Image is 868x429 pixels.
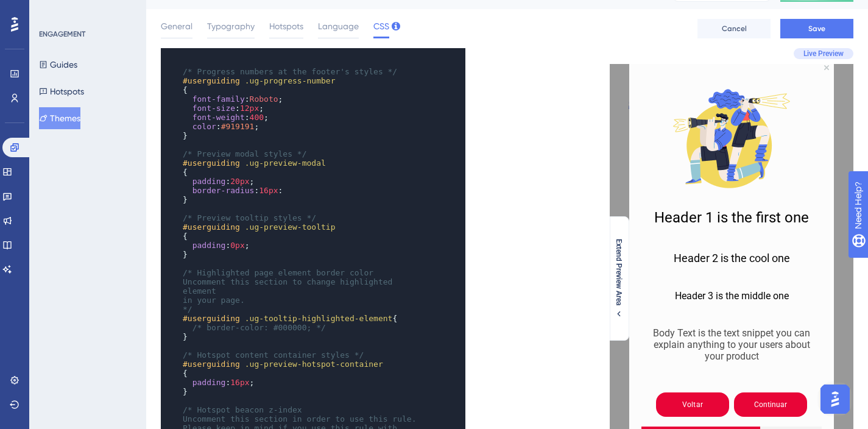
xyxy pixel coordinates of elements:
span: 400 [250,113,264,122]
span: Uncomment this section to change highlighted element [183,277,397,296]
div: Close Preview [214,1,219,6]
span: { [183,369,188,378]
button: Next [124,328,197,353]
span: /* border-color: #000000; */ [192,323,326,332]
span: font-family [192,94,245,104]
span: font-size [192,104,235,113]
span: #userguiding [183,76,240,85]
span: /* Hotspot beacon z-index [183,405,302,414]
span: { [183,85,188,94]
span: : ; [183,122,259,131]
span: padding [192,177,226,186]
h3: Header 3 is the middle one [41,226,202,238]
span: #userguiding [183,314,240,323]
span: Cancel [722,24,747,34]
span: /* Preview modal styles */ [183,149,307,158]
span: Hotspots [269,19,303,34]
button: Guides [39,54,77,76]
button: Extend Preview Area [609,239,629,319]
span: : ; [183,104,264,113]
span: Need Help? [29,3,76,18]
span: { [183,314,397,323]
span: /* Hotspot content container styles */ [183,350,364,360]
span: Save [808,24,825,34]
span: 16px [259,186,278,195]
img: Modal Media [61,13,183,135]
span: .ug-preview-modal [245,158,326,168]
span: .ug-preview-tooltip [245,222,336,232]
span: Uncomment this section in order to use this rule. [183,414,417,424]
span: : : [183,186,283,195]
span: } [183,195,188,204]
h1: Header 1 is the first one [41,145,202,162]
p: Body Text is the text snippet you can explain anything to your users about your product [41,263,202,298]
span: #userguiding [183,360,240,369]
span: padding [192,378,226,387]
button: Hotspots [39,80,84,102]
span: color [192,122,216,131]
span: CSS [373,19,389,34]
span: /* Progress numbers at the footer's styles */ [183,67,397,76]
span: /* Highlighted page element border color [183,268,373,277]
span: Extend Preview Area [614,239,624,305]
div: ENGAGEMENT [39,29,85,39]
span: #userguiding [183,222,240,232]
button: Previous [46,328,119,353]
h2: Header 2 is the cool one [41,188,202,200]
span: 16px [230,378,249,387]
span: /* Preview tooltip styles */ [183,213,316,222]
span: : ; [183,177,255,186]
span: Roboto [250,94,278,104]
span: : ; [183,94,283,104]
span: border-radius [192,186,255,195]
span: { [183,168,188,177]
span: General [161,19,192,34]
span: : ; [183,113,269,122]
span: { [183,232,188,241]
span: in your page. [183,296,245,305]
span: } [183,332,188,341]
span: .ug-tooltip-highlighted-element [245,314,393,323]
button: Themes [39,107,80,129]
span: padding [192,241,226,250]
span: #919191 [221,122,255,131]
span: Typography [207,19,255,34]
span: : ; [183,241,250,250]
button: Cancel [697,19,771,38]
span: } [183,131,188,140]
span: font-weight [192,113,245,122]
span: } [183,387,188,396]
span: } [183,250,188,259]
span: #userguiding [183,158,240,168]
div: Footer [32,366,212,388]
iframe: UserGuiding AI Assistant Launcher [817,381,853,417]
span: .ug-progress-number [245,76,336,85]
span: Live Preview [803,49,844,58]
span: : ; [183,378,255,387]
div: Step 2 of 3 [38,372,53,382]
span: 12px [240,104,259,113]
span: .ug-preview-hotspot-container [245,360,383,369]
span: 20px [230,177,249,186]
span: 0px [230,241,244,250]
button: Save [780,19,853,38]
span: Language [318,19,359,34]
